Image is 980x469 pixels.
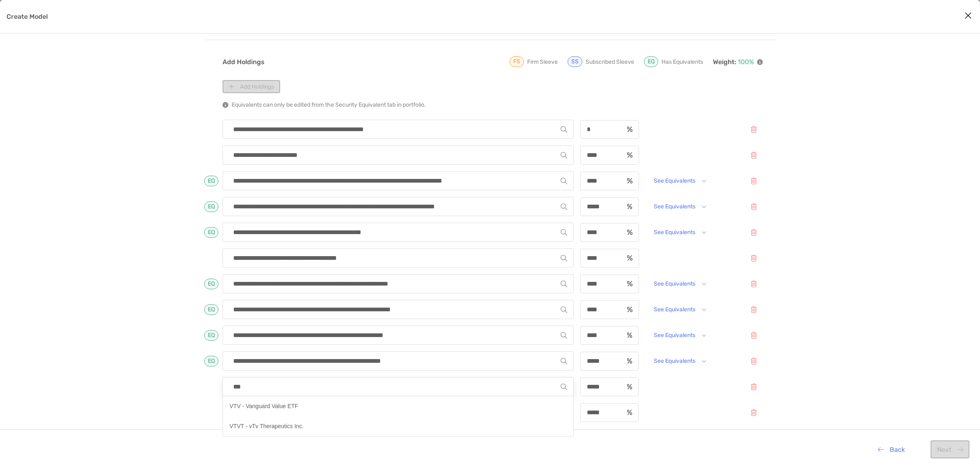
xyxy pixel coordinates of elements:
[208,307,215,313] p: EQ
[561,255,567,261] img: Search Icon
[648,59,655,65] p: EQ
[627,152,633,158] img: input icon
[223,57,265,67] p: Add Holdings
[646,303,715,316] button: See Equivalents
[527,57,558,67] p: Firm Sleeve
[627,178,633,184] img: input icon
[962,10,974,22] button: Close modal
[208,281,215,287] p: EQ
[738,58,754,66] span: 100 %
[627,332,633,338] img: input icon
[208,358,215,364] p: EQ
[513,59,520,65] p: FS
[713,57,763,67] p: Weight:
[561,203,567,210] img: Search Icon
[627,281,633,287] img: input icon
[7,11,48,22] p: Create Model
[627,203,633,210] img: input icon
[627,126,633,132] img: input icon
[646,226,715,239] button: See Equivalents
[208,333,215,338] p: EQ
[646,174,715,188] button: See Equivalents
[561,281,567,287] img: Search Icon
[561,358,567,364] img: Search Icon
[208,178,215,184] p: EQ
[661,57,703,67] p: Has Equivalents
[646,277,715,290] button: See Equivalents
[232,100,426,110] p: Equivalents can only be edited from the Security Equivalent tab in portfolio.
[561,306,567,313] img: Search Icon
[871,440,911,458] button: Back
[561,178,567,184] img: Search Icon
[627,409,633,415] img: input icon
[208,204,215,210] p: EQ
[561,152,567,159] img: Search Icon
[561,332,567,339] img: Search Icon
[229,421,304,431] p: VTVT - vTv Therapeutics Inc.
[208,230,215,235] p: EQ
[645,200,715,213] button: See Equivalents
[586,57,634,67] p: Subscribed Sleeve
[627,358,633,364] img: input icon
[223,416,573,436] button: VTVT - vTv Therapeutics Inc.
[645,355,715,368] button: See Equivalents
[561,229,567,236] img: Search Icon
[561,384,567,390] img: Search Icon
[229,401,298,411] p: VTV - Vanguard Value ETF
[561,126,567,133] img: Search Icon
[571,59,579,65] p: SS
[627,229,633,235] img: input icon
[627,384,633,390] img: input icon
[627,306,633,313] img: input icon
[223,396,573,416] button: VTV - Vanguard Value ETF
[627,255,633,261] img: input icon
[645,329,715,342] button: See Equivalents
